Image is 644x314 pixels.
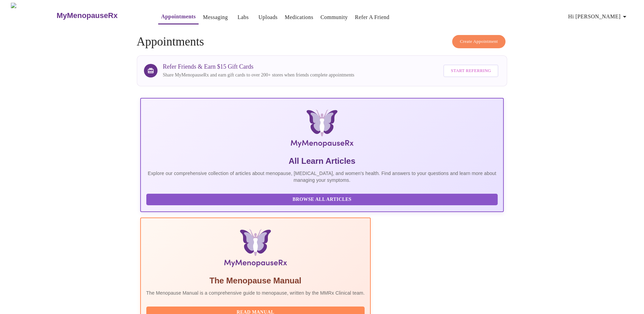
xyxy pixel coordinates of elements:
a: Refer a Friend [355,13,390,22]
button: Labs [232,11,254,24]
button: Community [318,11,351,24]
button: Refer a Friend [352,11,392,24]
button: Uploads [256,11,280,24]
a: MyMenopauseRx [56,4,145,28]
span: Browse All Articles [153,195,491,204]
a: Start Referring [442,61,500,81]
img: Menopause Manual [181,229,330,270]
p: Explore our comprehensive collection of articles about menopause, [MEDICAL_DATA], and women's hea... [146,170,498,184]
button: Appointments [158,10,198,24]
p: The Menopause Manual is a comprehensive guide to menopause, written by the MMRx Clinical team. [146,290,365,296]
span: Start Referring [451,67,491,75]
span: Hi [PERSON_NAME] [568,12,629,21]
a: Uploads [258,13,278,22]
a: Browse All Articles [146,196,500,202]
img: MyMenopauseRx Logo [201,109,443,150]
button: Medications [282,11,316,24]
h5: The Menopause Manual [146,275,365,286]
h3: MyMenopauseRx [57,11,118,20]
button: Browse All Articles [146,194,498,206]
img: MyMenopauseRx Logo [11,3,56,28]
a: Medications [285,13,313,22]
button: Start Referring [443,65,498,77]
a: Community [320,13,348,22]
h4: Appointments [137,35,508,49]
h3: Refer Friends & Earn $15 Gift Cards [163,63,354,70]
a: Labs [238,13,249,22]
button: Hi [PERSON_NAME] [566,10,631,23]
a: Appointments [161,12,196,21]
a: Messaging [203,13,228,22]
button: Messaging [200,11,231,24]
p: Share MyMenopauseRx and earn gift cards to over 200+ stores when friends complete appointments [163,72,354,78]
button: Create Appointment [452,35,506,48]
h5: All Learn Articles [146,156,498,167]
span: Create Appointment [460,38,498,46]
